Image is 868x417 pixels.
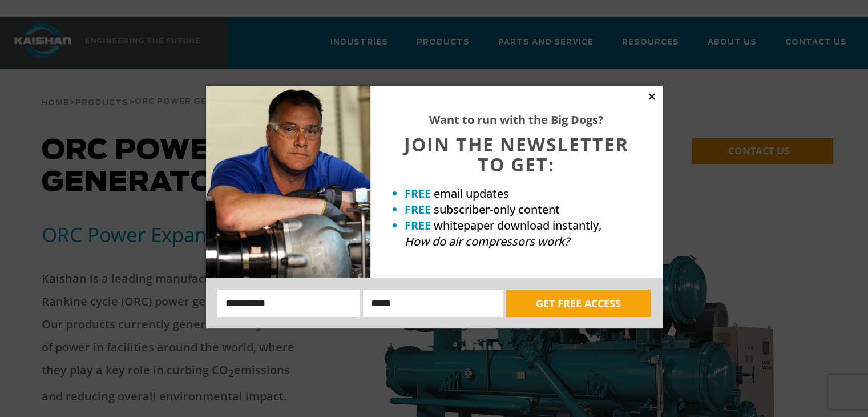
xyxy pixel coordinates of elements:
em: How do air compressors work? [405,234,570,249]
strong: Want to run with the Big Dogs? [429,112,604,127]
span: subscriber-only content [434,202,560,217]
input: Name: [217,290,361,317]
span: whitepaper download instantly, [434,218,601,233]
button: Close [647,91,657,102]
span: JOIN THE NEWSLETTER TO GET: [404,132,629,177]
strong: FREE [405,202,431,217]
span: email updates [434,186,509,201]
strong: FREE [405,186,431,201]
button: GET FREE ACCESS [506,290,651,317]
strong: FREE [405,218,431,233]
input: Email [363,290,503,317]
